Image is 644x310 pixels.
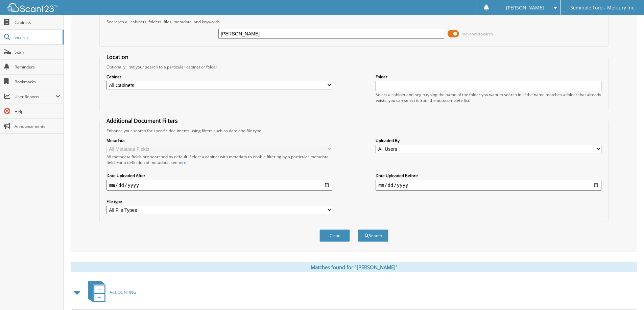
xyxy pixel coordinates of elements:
[15,109,60,114] span: Help
[376,74,601,80] label: Folder
[570,6,634,10] span: Seminole Ford - Mercury Inc
[103,53,132,61] legend: Location
[106,199,332,204] label: File type
[84,279,136,306] a: ACCOUNTING
[463,31,493,36] span: Advanced Search
[376,138,601,143] label: Uploaded By
[358,229,388,242] button: Search
[15,64,60,70] span: Reminders
[103,64,605,70] div: Optionally limit your search to a particular cabinet or folder
[7,3,57,12] img: scan123-logo-white.svg
[376,180,601,191] input: end
[15,94,55,100] span: User Reports
[106,154,332,165] div: All metadata fields are searched by default. Select a cabinet with metadata to enable filtering b...
[103,128,605,134] div: Enhance your search for specific documents using filters such as date and file type.
[15,20,60,25] span: Cabinets
[110,289,136,295] span: ACCOUNTING
[506,6,544,10] span: [PERSON_NAME]
[106,173,332,178] label: Date Uploaded After
[15,34,59,40] span: Search
[319,229,350,242] button: Clear
[106,180,332,191] input: start
[610,278,644,310] iframe: Chat Widget
[71,262,637,272] div: Matches found for "[PERSON_NAME]"
[15,49,60,55] span: Scan
[106,138,332,143] label: Metadata
[106,74,332,80] label: Cabinet
[103,117,181,124] legend: Additional Document Filters
[15,79,60,85] span: Bookmarks
[376,92,601,103] div: Select a cabinet and begin typing the name of the folder you want to search in. If the name match...
[376,173,601,178] label: Date Uploaded Before
[177,160,186,165] a: here
[103,19,605,25] div: Searches all cabinets, folders, files, metadata, and keywords
[15,123,60,129] span: Announcements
